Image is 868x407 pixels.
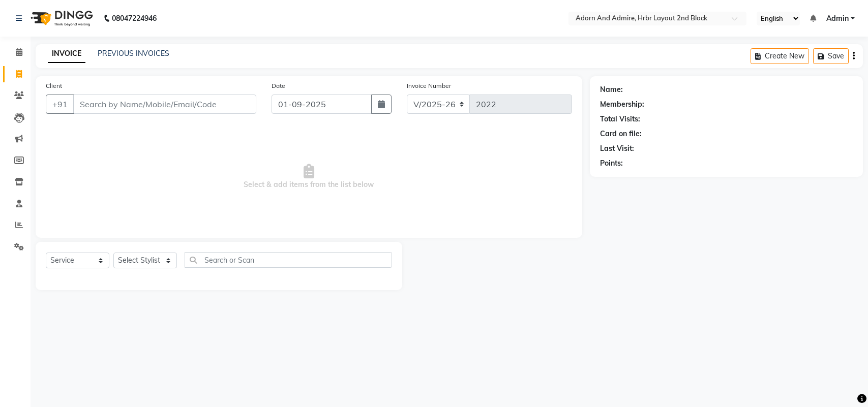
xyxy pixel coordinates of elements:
[600,143,634,154] div: Last Visit:
[751,48,809,64] button: Create New
[826,13,849,24] span: Admin
[600,129,642,139] div: Card on file:
[600,99,644,110] div: Membership:
[48,45,85,63] a: INVOICE
[112,4,157,33] b: 08047224946
[98,49,169,58] a: PREVIOUS INVOICES
[46,81,62,90] label: Client
[407,81,451,90] label: Invoice Number
[813,48,849,64] button: Save
[600,84,623,95] div: Name:
[46,95,74,114] button: +91
[600,114,640,124] div: Total Visits:
[73,95,256,114] input: Search by Name/Mobile/Email/Code
[272,81,285,90] label: Date
[26,4,96,33] img: logo
[600,158,623,169] div: Points:
[185,252,392,268] input: Search or Scan
[46,126,572,228] span: Select & add items from the list below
